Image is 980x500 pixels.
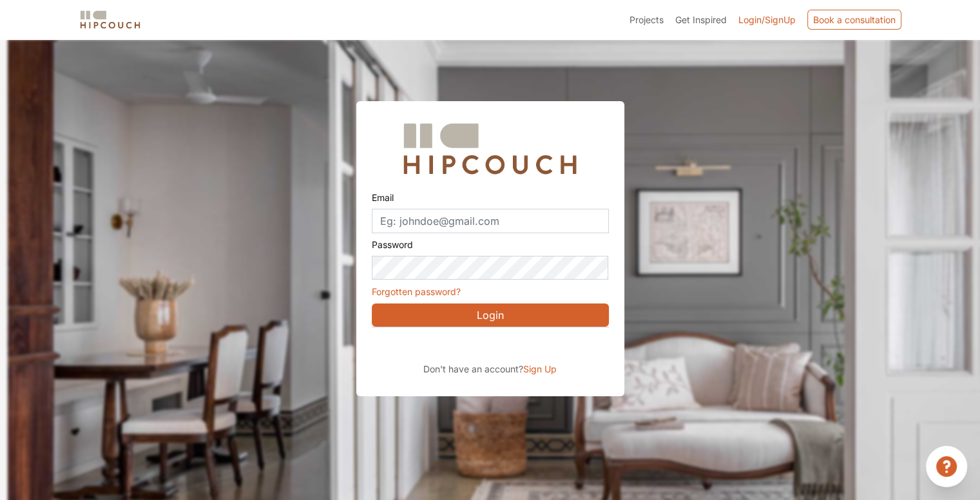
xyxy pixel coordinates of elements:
span: Login/SignUp [738,14,796,25]
span: Sign Up [523,363,557,374]
img: Hipcouch Logo [397,117,582,181]
span: Don't have an account? [423,363,523,374]
label: Password [372,233,413,256]
span: logo-horizontal.svg [78,5,142,34]
button: Login [372,303,609,327]
label: Email [372,186,394,209]
a: Forgotten password? [372,286,461,297]
input: Eg: johndoe@gmail.com [372,209,609,233]
iframe: Sign in with Google Button [365,331,614,360]
span: Get Inspired [675,14,727,25]
img: logo-horizontal.svg [78,8,142,31]
div: Book a consultation [807,10,901,30]
span: Projects [629,14,664,25]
